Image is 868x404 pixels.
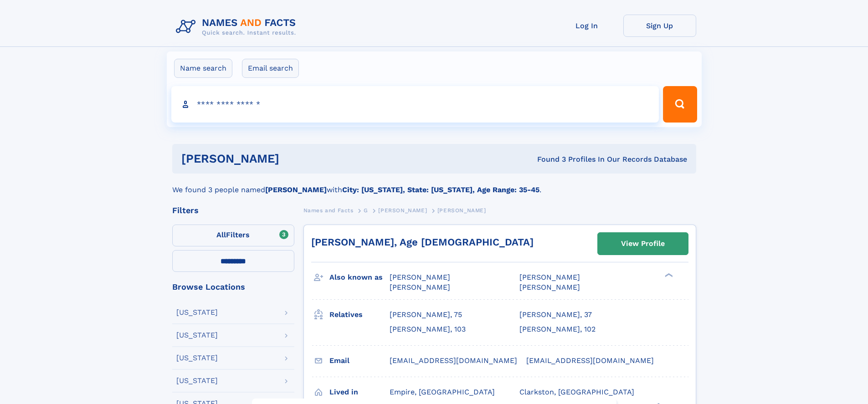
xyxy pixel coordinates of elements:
[526,356,654,365] span: [EMAIL_ADDRESS][DOMAIN_NAME]
[329,353,390,368] h3: Email
[378,207,427,214] span: [PERSON_NAME]
[364,207,368,214] span: G
[437,207,486,214] span: [PERSON_NAME]
[174,59,232,78] label: Name search
[390,273,450,281] span: [PERSON_NAME]
[378,205,427,216] a: [PERSON_NAME]
[598,233,688,255] a: View Profile
[303,205,354,216] a: Names and Facts
[329,384,390,400] h3: Lived in
[663,86,697,123] button: Search Button
[621,233,665,254] div: View Profile
[623,15,696,37] a: Sign Up
[171,86,659,123] input: search input
[519,310,592,320] a: [PERSON_NAME], 37
[550,15,623,37] a: Log In
[176,332,218,339] div: [US_STATE]
[390,310,462,320] a: [PERSON_NAME], 75
[172,225,294,246] label: Filters
[176,309,218,316] div: [US_STATE]
[176,377,218,384] div: [US_STATE]
[364,205,368,216] a: G
[390,324,466,334] a: [PERSON_NAME], 103
[329,270,390,285] h3: Also known as
[216,230,226,239] span: All
[390,356,517,365] span: [EMAIL_ADDRESS][DOMAIN_NAME]
[242,59,299,78] label: Email search
[519,283,580,291] span: [PERSON_NAME]
[663,272,673,278] div: ❯
[390,388,495,396] span: Empire, [GEOGRAPHIC_DATA]
[311,236,534,248] a: [PERSON_NAME], Age [DEMOGRAPHIC_DATA]
[172,174,696,195] div: We found 3 people named with .
[342,185,539,194] b: City: [US_STATE], State: [US_STATE], Age Range: 35-45
[176,354,218,362] div: [US_STATE]
[519,388,634,396] span: Clarkston, [GEOGRAPHIC_DATA]
[172,283,294,291] div: Browse Locations
[408,154,687,164] div: Found 3 Profiles In Our Records Database
[172,206,294,215] div: Filters
[172,15,303,39] img: Logo Names and Facts
[519,273,580,281] span: [PERSON_NAME]
[390,283,450,291] span: [PERSON_NAME]
[181,153,408,164] h1: [PERSON_NAME]
[329,307,390,322] h3: Relatives
[265,185,327,194] b: [PERSON_NAME]
[519,324,596,334] a: [PERSON_NAME], 102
